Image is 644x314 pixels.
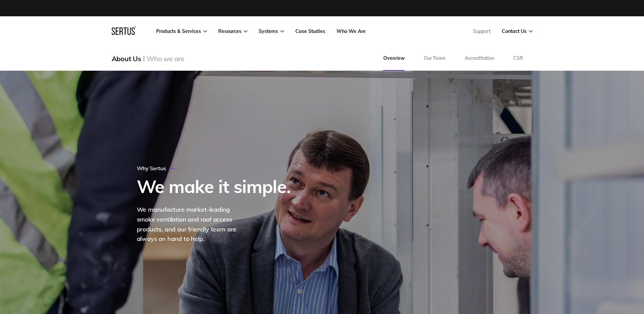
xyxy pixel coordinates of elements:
div: About Us [112,54,141,63]
a: Resources [218,28,247,34]
a: CSR [504,46,533,71]
a: Support [473,28,491,34]
a: Case Studies [295,28,325,34]
div: Who we are [147,54,184,63]
div: Why Sertus [137,165,176,172]
iframe: Chat Widget [522,235,644,314]
a: Our Team [414,46,455,71]
a: Systems [259,28,284,34]
div: We manufacture market-leading smoke ventilation and roof access products, and our friendly team a... [137,205,249,244]
a: Products & Services [156,28,207,34]
a: Accreditation [455,46,504,71]
a: Who We Are [336,28,366,34]
h1: We make it simple. [137,177,291,196]
a: Contact Us [502,28,533,34]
